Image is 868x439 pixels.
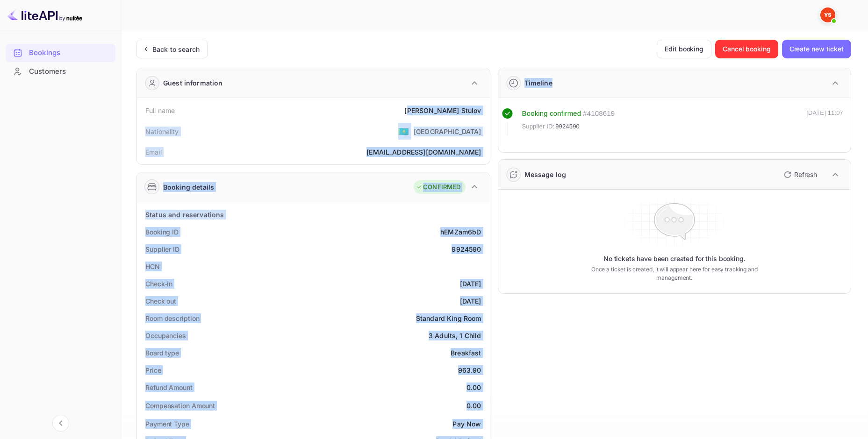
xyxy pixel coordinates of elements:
[522,108,581,119] div: Booking confirmed
[460,296,481,306] div: [DATE]
[466,401,481,411] div: 0.00
[460,279,481,289] div: [DATE]
[452,419,481,429] div: Pay Now
[782,40,851,58] button: Create new ticket
[145,382,193,392] div: Refund Amount
[145,313,199,323] div: Room description
[524,170,567,179] div: Message log
[145,331,186,340] div: Occupancies
[145,127,179,136] div: Nationality
[555,122,580,131] span: 9924590
[7,7,82,22] img: LiteAPI logo
[163,182,214,192] div: Booking details
[404,106,481,115] div: [PERSON_NAME] Stulov
[145,401,215,411] div: Compensation Amount
[583,108,615,119] div: # 4108619
[778,167,821,182] button: Refresh
[145,279,172,289] div: Check-in
[145,210,224,219] div: Status and reservations
[524,78,552,88] div: Timeline
[145,227,179,237] div: Booking ID
[466,382,481,392] div: 0.00
[440,227,481,237] div: hEMZam6bD
[820,7,835,22] img: Yandex Support
[416,183,460,192] div: CONFIRMED
[806,108,843,135] div: [DATE] 11:07
[522,122,555,131] span: Supplier ID:
[145,262,160,271] div: HCN
[366,147,481,157] div: [EMAIL_ADDRESS][DOMAIN_NAME]
[603,254,746,263] p: No tickets have been created for this booking.
[416,313,481,323] div: Standard King Room
[6,44,115,62] div: Bookings
[52,415,69,432] button: Collapse navigation
[29,48,111,58] div: Bookings
[145,147,162,157] div: Email
[657,40,711,58] button: Edit booking
[451,348,481,358] div: Breakfast
[580,265,769,282] p: Once a ticket is created, it will appear here for easy tracking and management.
[145,419,189,429] div: Payment Type
[715,40,778,58] button: Cancel booking
[6,44,115,61] a: Bookings
[398,123,409,140] span: United States
[145,365,161,375] div: Price
[145,244,179,254] div: Supplier ID
[452,244,481,254] div: 9924590
[458,365,481,375] div: 963.90
[145,106,175,115] div: Full name
[145,296,176,306] div: Check out
[152,44,200,54] div: Back to search
[429,331,481,340] div: 3 Adults, 1 Child
[794,170,817,179] p: Refresh
[414,127,481,136] div: [GEOGRAPHIC_DATA]
[6,63,115,80] a: Customers
[163,78,223,88] div: Guest information
[29,66,111,77] div: Customers
[145,348,179,358] div: Board type
[6,63,115,81] div: Customers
